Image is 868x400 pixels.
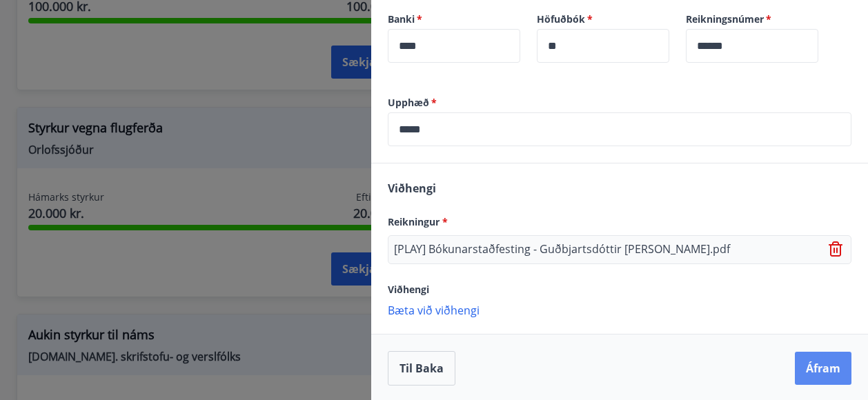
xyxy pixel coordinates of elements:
label: Banki [388,12,520,26]
label: Upphæð [388,96,851,110]
span: Viðhengi [388,181,436,196]
button: Til baka [388,351,455,386]
p: [PLAY] Bókunarstaðfesting - Guðbjartsdóttir [PERSON_NAME].pdf [394,241,730,258]
label: Höfuðbók [537,12,669,26]
label: Reikningsnúmer [686,12,818,26]
span: Viðhengi [388,283,429,296]
span: Reikningur [388,215,448,228]
div: Upphæð [388,112,851,146]
button: Áfram [795,352,851,385]
p: Bæta við viðhengi [388,303,851,317]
